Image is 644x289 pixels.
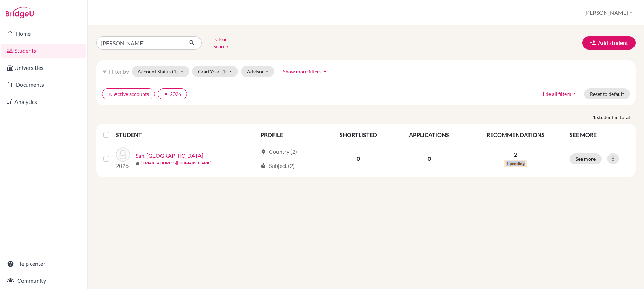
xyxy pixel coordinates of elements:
a: Home [1,27,86,41]
i: arrow_drop_up [571,90,578,97]
a: Universities [1,61,86,75]
div: Subject (2) [261,162,295,170]
span: Show more filters [283,68,321,74]
span: Hide all filters [540,91,571,97]
a: Documents [1,78,86,92]
p: 2 [470,150,561,159]
span: mail [136,161,140,165]
a: Community [1,274,86,288]
a: Analytics [1,95,86,109]
span: (1) [172,68,178,74]
button: clear2026 [158,88,187,99]
a: Students [1,44,86,58]
input: Find student by name... [96,36,183,50]
button: Hide all filtersarrow_drop_up [534,88,584,99]
th: RECOMMENDATIONS [466,126,565,143]
button: Grad Year(1) [192,66,238,77]
button: [PERSON_NAME] [581,6,636,19]
a: San, [GEOGRAPHIC_DATA] [136,151,203,160]
button: Add student [582,36,636,50]
i: clear [164,92,169,97]
span: (1) [221,68,227,74]
th: STUDENT [116,126,256,143]
td: 0 [393,143,466,174]
span: Filter by [109,68,129,75]
span: location_on [261,149,266,155]
p: 2026 [116,162,130,170]
th: SEE MORE [565,126,633,143]
th: APPLICATIONS [393,126,466,143]
td: 0 [324,143,393,174]
th: PROFILE [256,126,324,143]
button: Account Status(1) [132,66,189,77]
i: clear [108,92,113,97]
i: filter_list [102,68,107,74]
i: arrow_drop_up [321,68,328,75]
img: San, Monajolly [116,147,130,162]
th: SHORTLISTED [324,126,393,143]
button: Clear search [202,34,241,52]
div: Country (2) [261,147,297,156]
button: Advisor [241,66,274,77]
button: clearActive accounts [102,88,155,99]
img: Bridge-U [6,7,34,18]
a: [EMAIL_ADDRESS][DOMAIN_NAME] [141,160,212,166]
button: See more [570,153,602,164]
span: 1 pending [504,160,527,167]
strong: 1 [593,113,597,121]
a: Help center [1,257,86,271]
span: local_library [261,163,266,169]
button: Show more filtersarrow_drop_up [277,66,334,77]
button: Reset to default [584,88,630,99]
span: student in total [597,113,636,121]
